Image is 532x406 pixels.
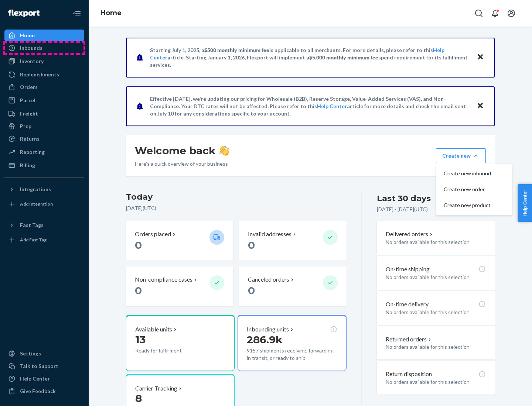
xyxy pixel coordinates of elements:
[20,350,41,357] div: Settings
[386,370,432,378] p: Return disposition
[4,42,84,54] a: Inbounds
[386,309,486,316] p: No orders available for this selection
[248,239,255,251] span: 0
[475,101,485,111] button: Close
[150,47,470,69] p: Starting July 1, 2025, a is applicable to all merchants. For more details, please refer to this a...
[20,362,58,370] div: Talk to Support
[135,325,172,334] p: Available units
[126,221,233,261] button: Orders placed 0
[20,97,35,104] div: Parcel
[4,108,84,120] a: Freight
[4,198,84,210] a: Add Integration
[20,71,59,78] div: Replenishments
[4,55,84,67] a: Inventory
[471,6,486,21] button: Open Search Box
[444,187,491,192] span: Create new order
[135,230,171,238] p: Orders placed
[135,284,142,297] span: 0
[8,10,40,17] img: Flexport logo
[247,333,283,346] span: 286.9k
[247,325,289,334] p: Inbounding units
[135,347,204,354] p: Ready for fulfillment
[239,266,346,306] button: Canceled orders 0
[20,237,47,243] div: Add Fast Tag
[518,184,532,222] button: Help Center
[100,9,122,17] a: Home
[238,315,346,371] button: Inbounding units286.9k9157 shipments receiving, forwarding, in transit, or ready to ship
[444,171,491,176] span: Create new inbound
[386,335,433,344] button: Returned orders
[20,375,50,382] div: Help Center
[386,230,434,238] button: Delivered orders
[386,265,430,273] p: On-time shipping
[248,284,255,297] span: 0
[438,182,510,197] button: Create new order
[4,183,84,195] button: Integrations
[135,384,177,393] p: Carrier Tracking
[4,146,84,158] a: Reporting
[386,378,486,386] p: No orders available for this selection
[248,275,289,284] p: Canceled orders
[20,58,44,65] div: Inventory
[377,206,428,213] p: [DATE] - [DATE] ( UTC )
[475,52,485,63] button: Close
[219,145,229,156] img: hand-wave emoji
[4,234,84,246] a: Add Fast Tag
[20,44,42,52] div: Inbounds
[135,160,229,168] p: Here’s a quick overview of your business
[126,204,347,212] p: [DATE] ( UTC )
[135,333,146,346] span: 13
[377,193,431,204] div: Last 30 days
[20,162,35,169] div: Billing
[4,348,84,359] a: Settings
[4,81,84,93] a: Orders
[4,120,84,132] a: Prep
[135,392,142,405] span: 8
[386,300,429,309] p: On-time delivery
[386,238,486,246] p: No orders available for this selection
[20,32,35,39] div: Home
[135,275,192,284] p: Non-compliance cases
[436,148,486,163] button: Create newCreate new inboundCreate new orderCreate new product
[438,197,510,213] button: Create new product
[135,239,142,251] span: 0
[317,103,347,109] a: Help Center
[204,47,269,53] span: $500 monthly minimum fee
[150,95,470,117] p: Effective [DATE], we're updating our pricing for Wholesale (B2B), Reserve Storage, Value-Added Se...
[126,266,233,306] button: Non-compliance cases 0
[20,186,51,193] div: Integrations
[4,373,84,385] a: Help Center
[4,219,84,231] button: Fast Tags
[386,273,486,281] p: No orders available for this selection
[126,315,235,371] button: Available units13Ready for fulfillment
[4,30,84,41] a: Home
[504,6,519,21] button: Open account menu
[247,347,337,362] p: 9157 shipments receiving, forwarding, in transit, or ready to ship
[20,388,56,395] div: Give Feedback
[95,3,127,24] ol: breadcrumbs
[4,94,84,106] a: Parcel
[239,221,346,261] button: Invalid addresses 0
[309,54,378,61] span: $5,000 monthly minimum fee
[488,6,502,21] button: Open notifications
[4,69,84,80] a: Replenishments
[444,203,491,208] span: Create new product
[20,148,45,156] div: Reporting
[4,159,84,171] a: Billing
[20,83,38,91] div: Orders
[69,6,84,21] button: Close Navigation
[20,201,53,207] div: Add Integration
[386,343,486,351] p: No orders available for this selection
[4,385,84,397] button: Give Feedback
[20,110,38,117] div: Freight
[20,221,44,229] div: Fast Tags
[126,191,347,203] h3: Today
[20,135,40,142] div: Returns
[438,166,510,182] button: Create new inbound
[4,360,84,372] a: Talk to Support
[135,144,229,157] h1: Welcome back
[4,133,84,145] a: Returns
[20,123,31,130] div: Prep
